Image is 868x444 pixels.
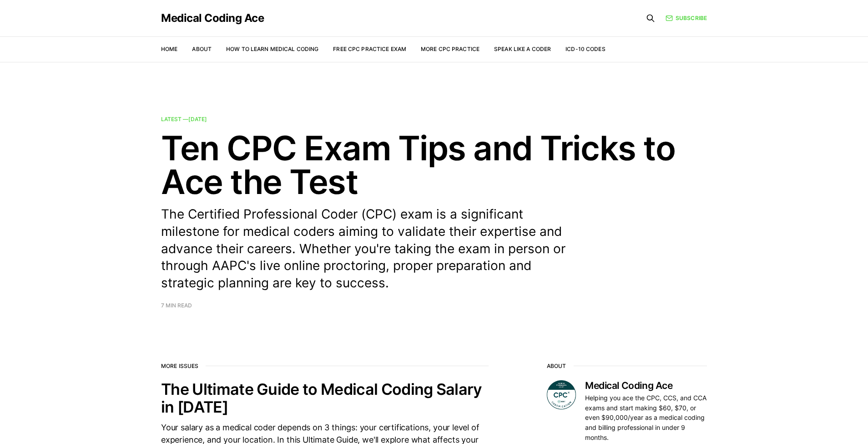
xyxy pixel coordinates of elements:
[188,116,207,122] time: [DATE]
[161,46,177,52] a: Home
[161,116,207,122] span: Latest —
[494,46,551,52] a: Speak Like a Coder
[226,46,318,52] a: How to Learn Medical Coding
[585,393,707,442] p: Helping you ace the CPC, CCS, and CCA exams and start making $60, $70, or even $90,000/year as a ...
[161,13,264,24] a: Medical Coding Ace
[161,363,489,369] h2: More issues
[161,380,489,416] h2: The Ultimate Guide to Medical Coding Salary in [DATE]
[666,14,707,22] a: Subscribe
[192,46,212,52] a: About
[161,303,192,308] span: 7 min read
[421,46,479,52] a: More CPC Practice
[565,46,605,52] a: ICD-10 Codes
[547,363,707,369] h2: About
[333,46,406,52] a: Free CPC Practice Exam
[161,131,707,199] h2: Ten CPC Exam Tips and Tricks to Ace the Test
[547,380,576,409] img: Medical Coding Ace
[585,380,707,391] h3: Medical Coding Ace
[161,117,707,308] a: Latest —[DATE] Ten CPC Exam Tips and Tricks to Ace the Test The Certified Professional Coder (CPC...
[161,206,580,292] p: The Certified Professional Coder (CPC) exam is a significant milestone for medical coders aiming ...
